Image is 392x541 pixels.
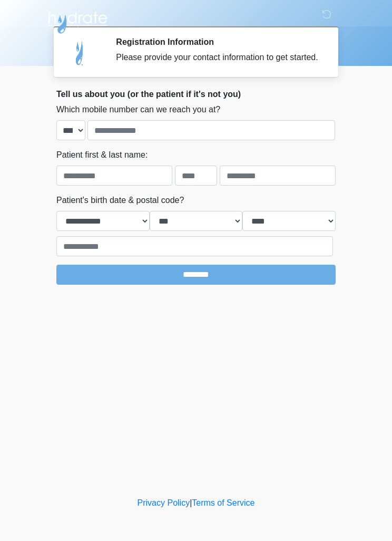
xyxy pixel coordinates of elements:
label: Which mobile number can we reach you at? [56,103,220,116]
a: Terms of Service [192,498,254,507]
label: Patient first & last name: [56,149,148,161]
h2: Tell us about you (or the patient if it's not you) [56,89,336,99]
a: | [190,498,192,507]
a: Privacy Policy [138,498,190,507]
div: Please provide your contact information to get started. [116,51,320,64]
img: Agent Avatar [64,37,96,69]
img: Hydrate IV Bar - Scottsdale Logo [46,8,109,34]
label: Patient's birth date & postal code? [56,194,184,207]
